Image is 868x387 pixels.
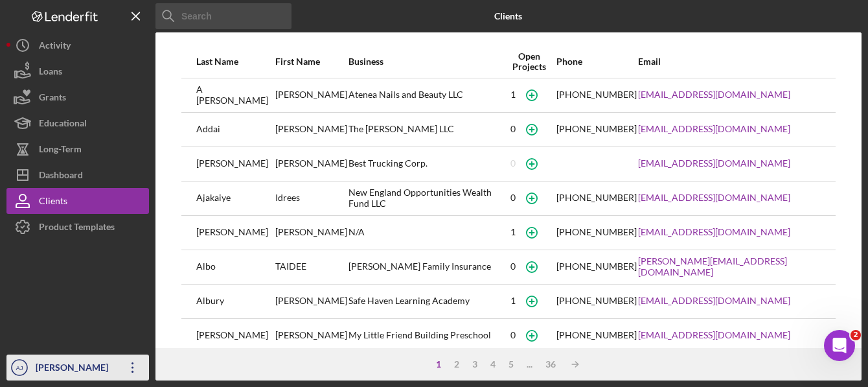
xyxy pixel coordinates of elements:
[6,32,149,58] button: Activity
[348,56,502,67] div: Business
[638,330,790,340] a: [EMAIL_ADDRESS][DOMAIN_NAME]
[196,113,274,146] div: Addai
[39,32,71,62] div: Activity
[348,251,502,283] div: [PERSON_NAME] Family Insurance
[16,364,23,371] text: AJ
[556,124,637,134] div: [PHONE_NUMBER]
[32,355,117,384] div: [PERSON_NAME]
[6,136,149,162] button: Long-Term
[6,84,149,110] button: Grants
[39,84,66,113] div: Grants
[502,359,520,369] div: 5
[556,227,637,237] div: [PHONE_NUMBER]
[348,285,502,318] div: Safe Haven Learning Academy
[275,56,347,67] div: First Name
[39,58,62,88] div: Loans
[510,158,516,169] div: 0
[510,124,516,134] div: 0
[6,162,149,188] button: Dashboard
[275,285,347,318] div: [PERSON_NAME]
[851,330,861,340] span: 2
[348,320,502,352] div: My Little Friend Building Preschool
[638,227,790,237] a: [EMAIL_ADDRESS][DOMAIN_NAME]
[638,256,821,277] a: [PERSON_NAME][EMAIL_ADDRESS][DOMAIN_NAME]
[510,330,516,340] div: 0
[448,359,466,369] div: 2
[556,89,637,100] div: [PHONE_NUMBER]
[39,110,87,139] div: Educational
[39,188,67,217] div: Clients
[510,261,516,272] div: 0
[520,359,539,369] div: ...
[196,56,274,67] div: Last Name
[6,188,149,214] button: Clients
[348,79,502,111] div: Atenea Nails and Beauty LLC
[638,56,821,67] div: Email
[556,330,637,340] div: [PHONE_NUMBER]
[638,158,790,169] a: [EMAIL_ADDRESS][DOMAIN_NAME]
[348,217,502,249] div: N/A
[196,217,274,249] div: [PERSON_NAME]
[348,148,502,180] div: Best Trucking Corp.
[824,330,855,361] iframe: Intercom live chat
[556,193,637,203] div: [PHONE_NUMBER]
[196,182,274,215] div: Ajakaiye
[638,296,790,306] a: [EMAIL_ADDRESS][DOMAIN_NAME]
[510,296,516,306] div: 1
[196,148,274,180] div: [PERSON_NAME]
[510,193,516,203] div: 0
[275,79,347,111] div: [PERSON_NAME]
[275,148,347,180] div: [PERSON_NAME]
[39,162,83,191] div: Dashboard
[6,355,149,381] button: AJ[PERSON_NAME]
[494,11,522,21] b: Clients
[196,79,274,111] div: A [PERSON_NAME]
[6,214,149,240] button: Product Templates
[196,251,274,283] div: Albo
[275,217,347,249] div: [PERSON_NAME]
[556,56,637,67] div: Phone
[638,124,790,134] a: [EMAIL_ADDRESS][DOMAIN_NAME]
[348,182,502,215] div: New England Opportunities Wealth Fund LLC
[429,359,448,369] div: 1
[638,89,790,100] a: [EMAIL_ADDRESS][DOMAIN_NAME]
[275,320,347,352] div: [PERSON_NAME]
[155,3,291,29] input: Search
[275,251,347,283] div: TAIDEE
[275,182,347,215] div: Idrees
[39,136,82,165] div: Long-Term
[638,193,790,203] a: [EMAIL_ADDRESS][DOMAIN_NAME]
[275,113,347,146] div: [PERSON_NAME]
[196,285,274,318] div: Albury
[6,58,149,84] button: Loans
[6,110,149,136] button: Educational
[503,51,555,72] div: Open Projects
[466,359,484,369] div: 3
[556,296,637,306] div: [PHONE_NUMBER]
[510,89,516,100] div: 1
[348,113,502,146] div: The [PERSON_NAME] LLC
[556,261,637,272] div: [PHONE_NUMBER]
[39,214,115,243] div: Product Templates
[484,359,502,369] div: 4
[510,227,516,237] div: 1
[539,359,562,369] div: 36
[196,320,274,352] div: [PERSON_NAME]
